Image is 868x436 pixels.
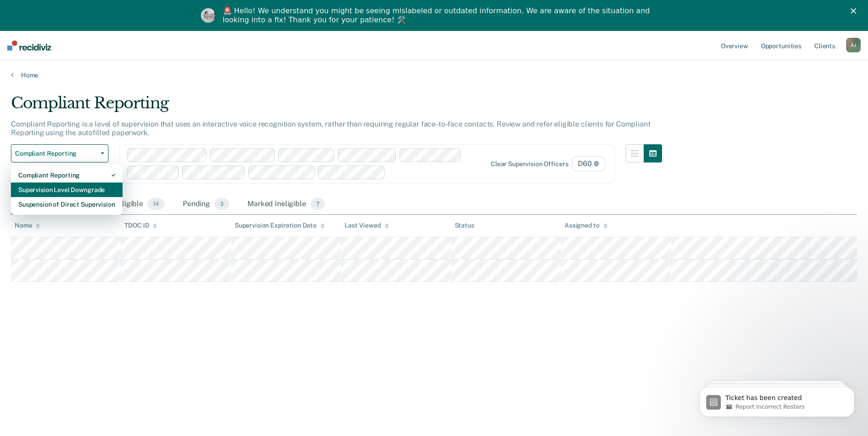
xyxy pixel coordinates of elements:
span: D60 [572,157,605,171]
img: Profile image for Kim [201,8,216,23]
button: AJ [846,38,861,52]
div: Marked Ineligible7 [246,194,327,214]
div: Name [15,222,40,229]
div: Pending3 [181,194,231,214]
div: Clear supervision officers [491,160,568,168]
a: Opportunities [759,31,803,60]
div: Supervision Expiration Date [235,222,325,229]
span: Compliant Reporting [15,150,97,157]
div: Status [455,222,474,229]
span: 7 [311,198,325,210]
a: Home [11,71,857,79]
div: Last Viewed [344,222,389,229]
div: Suspension of Direct Supervision [18,197,115,212]
span: 3 [215,198,229,210]
a: Clients [812,31,837,60]
a: Overview [719,31,750,60]
button: Compliant Reporting [11,144,108,162]
div: A J [846,38,861,52]
div: Compliant Reporting [11,94,662,120]
div: 🚨 Hello! We understand you might be seeing mislabeled or outdated information. We are aware of th... [223,6,653,25]
div: Supervision Level Downgrade [18,183,115,197]
div: TDOC ID [124,222,157,229]
div: Almost Eligible14 [90,194,166,214]
p: Compliant Reporting is a level of supervision that uses an interactive voice recognition system, ... [11,120,650,137]
iframe: Intercom notifications message [686,368,868,431]
img: Recidiviz [7,41,51,51]
div: Close [851,8,860,14]
div: Assigned to [565,222,607,229]
div: Compliant Reporting [18,168,115,183]
span: 14 [148,198,164,210]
